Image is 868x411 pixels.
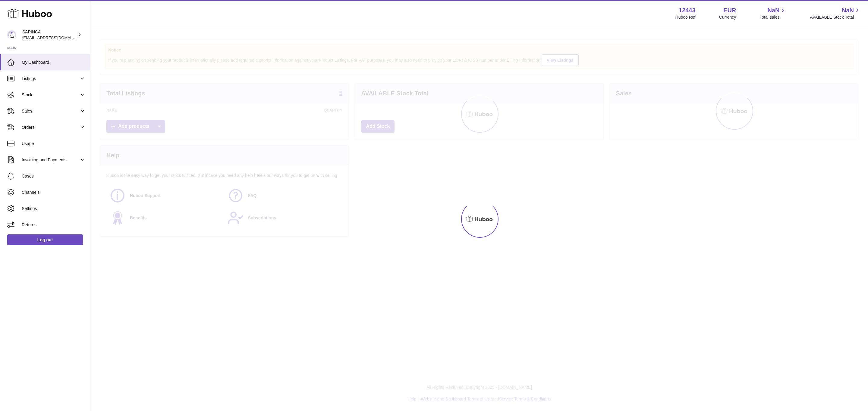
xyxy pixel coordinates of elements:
[675,14,696,20] div: Huboo Ref
[810,6,861,20] a: NaN AVAILABLE Stock Total
[759,6,786,20] a: NaN Total sales
[22,173,86,179] span: Cases
[22,222,86,228] span: Returns
[22,206,86,212] span: Settings
[22,157,79,163] span: Invoicing and Payments
[22,190,86,195] span: Channels
[22,76,79,82] span: Listings
[22,29,77,41] div: SAPINCA
[7,234,83,245] a: Log out
[22,125,79,130] span: Orders
[767,6,779,14] span: NaN
[22,108,79,114] span: Sales
[22,92,79,98] span: Stock
[22,35,89,40] span: [EMAIL_ADDRESS][DOMAIN_NAME]
[810,14,861,20] span: AVAILABLE Stock Total
[842,6,854,14] span: NaN
[7,30,16,39] img: internalAdmin-12443@internal.huboo.com
[759,14,786,20] span: Total sales
[22,60,86,65] span: My Dashboard
[679,6,696,14] strong: 12443
[22,141,86,147] span: Usage
[719,14,736,20] div: Currency
[723,6,736,14] strong: EUR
